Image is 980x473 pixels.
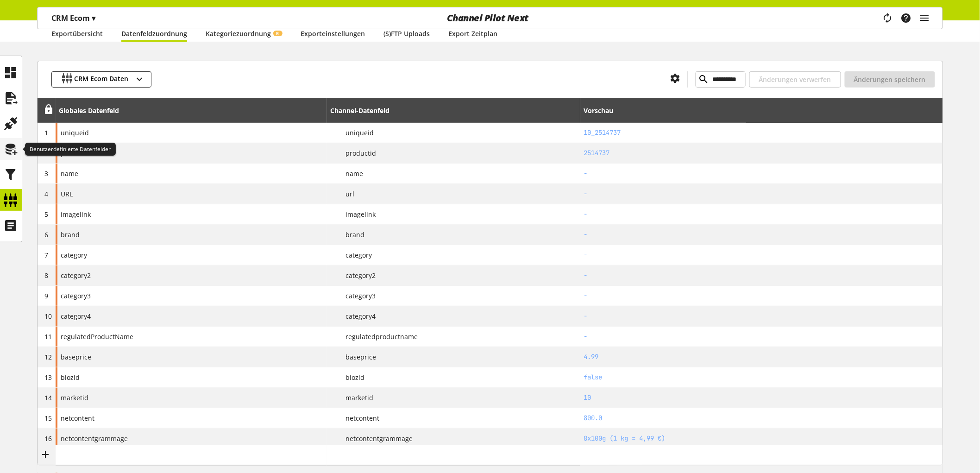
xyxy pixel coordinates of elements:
[338,209,376,219] span: imagelink
[338,189,354,199] span: url
[854,75,926,84] span: Änderungen speichern
[61,169,78,178] span: name
[845,71,935,88] button: Änderungen speichern
[44,169,48,178] span: 3
[61,189,73,199] span: URL
[25,143,116,156] div: Benutzerdefinierte Datenfelder
[338,230,364,240] span: brand
[61,372,80,382] span: biozid
[584,189,939,199] h2: -
[44,434,52,443] span: 16
[44,251,48,259] span: 7
[44,414,52,423] span: 15
[584,128,939,138] h2: 10_2514737
[44,105,54,114] span: Entsperren, um Zeilen neu anzuordnen
[206,29,282,38] a: KategoriezuordnungKI
[338,434,413,443] span: netcontentgrammage
[584,106,613,115] div: Vorschau
[584,271,939,280] h2: -
[61,352,91,362] span: baseprice
[759,75,831,84] span: Änderungen verwerfen
[61,209,91,219] span: imagelink
[301,29,365,38] a: Exporteinstellungen
[44,291,48,300] span: 9
[338,169,363,178] span: name
[584,434,939,443] h2: 8x100g (1 kg = 4,99 €)
[51,13,95,24] p: CRM Ecom
[338,291,376,301] span: category3
[44,373,52,382] span: 13
[338,271,376,280] span: category2
[61,250,87,260] span: category
[338,372,364,382] span: biozid
[61,128,89,138] span: uniqueid
[448,29,497,38] a: Export Zeitplan
[61,230,80,240] span: brand
[383,29,430,38] a: (S)FTP Uploads
[584,332,939,341] h2: -
[584,169,939,178] h2: -
[44,210,48,219] span: 5
[584,250,939,260] h2: -
[44,312,52,321] span: 10
[51,29,103,38] a: Exportübersicht
[61,434,128,443] span: netcontentgrammage
[338,311,376,321] span: category4
[338,148,376,158] span: productid
[584,148,939,158] h2: 2514737
[37,7,943,29] nav: main navigation
[61,413,94,423] span: netcontent
[584,393,939,403] h2: 10
[584,352,939,362] h2: 4.99
[44,230,48,239] span: 6
[59,106,119,115] div: Globales Datenfeld
[44,128,48,137] span: 1
[61,291,91,301] span: category3
[61,332,133,341] span: regulatedProductName
[44,271,48,280] span: 8
[51,71,151,88] button: CRM Ecom Daten
[338,332,418,341] span: regulatedproductname
[584,311,939,321] h2: -
[44,393,52,402] span: 14
[338,250,372,260] span: category
[92,13,95,23] span: ▾
[61,271,91,280] span: category2
[41,105,54,116] div: Entsperren, um Zeilen neu anzuordnen
[330,106,389,115] div: Channel-Datenfeld
[338,352,376,362] span: baseprice
[338,413,379,423] span: netcontent
[44,189,48,198] span: 4
[584,413,939,423] h2: 800.0
[74,74,128,85] span: CRM Ecom Daten
[338,128,374,138] span: uniqueid
[61,393,88,403] span: marketid
[584,209,939,219] h2: -
[584,230,939,240] h2: -
[749,71,841,88] button: Änderungen verwerfen
[44,332,52,341] span: 11
[44,353,52,361] span: 12
[584,372,939,382] h2: false
[338,393,373,403] span: marketid
[61,311,91,321] span: category4
[584,291,939,301] h2: -
[121,29,187,38] a: Datenfeldzuordnung
[276,31,280,36] span: KI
